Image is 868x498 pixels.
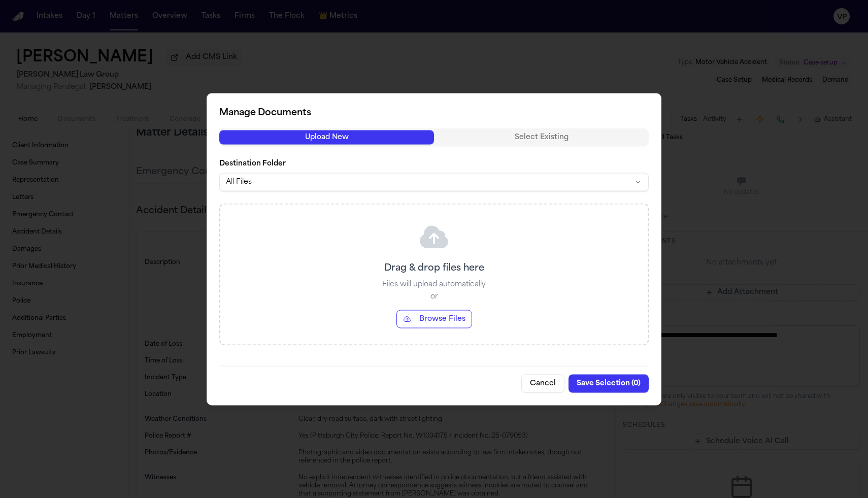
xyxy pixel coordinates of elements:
[384,261,484,275] p: Drag & drop files here
[434,130,649,144] button: Select Existing
[219,130,434,144] button: Upload New
[219,106,649,120] h2: Manage Documents
[569,374,649,392] button: Save Selection (0)
[521,374,564,392] button: Cancel
[382,279,486,289] p: Files will upload automatically
[430,291,438,302] p: or
[219,158,649,169] label: Destination Folder
[396,310,472,328] button: Browse Files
